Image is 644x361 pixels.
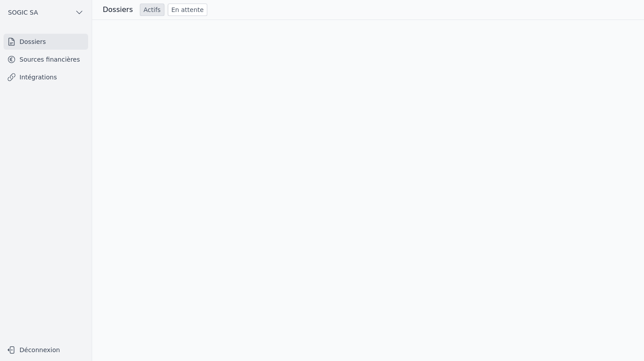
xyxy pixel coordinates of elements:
button: SOGIC SA [4,5,88,20]
a: Dossiers [4,34,88,50]
a: Sources financières [4,51,88,67]
h3: Dossiers [103,4,133,15]
a: En attente [168,4,207,16]
span: SOGIC SA [8,8,38,17]
button: Déconnexion [4,343,88,357]
a: Actifs [140,4,164,16]
a: Intégrations [4,69,88,85]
